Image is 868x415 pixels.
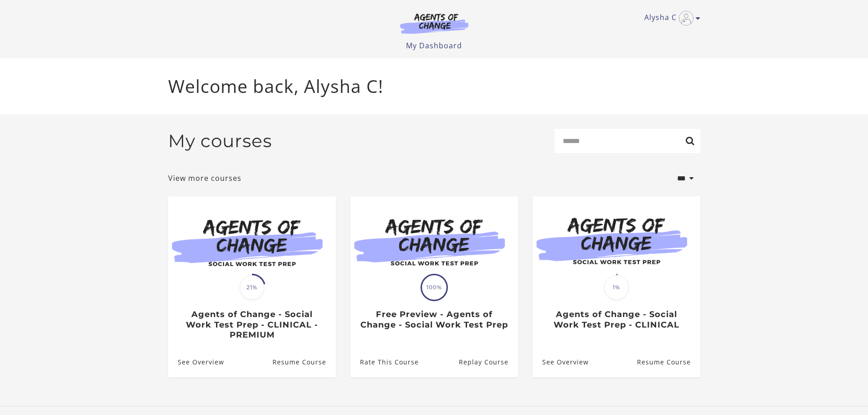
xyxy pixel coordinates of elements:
a: Agents of Change - Social Work Test Prep - CLINICAL: Resume Course [637,347,700,377]
a: My Dashboard [406,41,462,51]
h3: Agents of Change - Social Work Test Prep - CLINICAL - PREMIUM [178,309,326,340]
h3: Free Preview - Agents of Change - Social Work Test Prep [360,309,508,330]
h2: My courses [168,130,272,152]
img: Agents of Change Logo [390,13,478,34]
a: Free Preview - Agents of Change - Social Work Test Prep: Resume Course [458,347,518,377]
p: Welcome back, Alysha C! [168,73,700,100]
h3: Agents of Change - Social Work Test Prep - CLINICAL [542,309,690,330]
a: Toggle menu [644,11,696,26]
a: Agents of Change - Social Work Test Prep - CLINICAL - PREMIUM: See Overview [168,347,224,377]
a: Agents of Change - Social Work Test Prep - CLINICAL: See Overview [533,347,589,377]
span: 100% [422,275,447,300]
span: 21% [240,275,264,300]
a: Agents of Change - Social Work Test Prep - CLINICAL - PREMIUM: Resume Course [272,347,335,377]
a: Free Preview - Agents of Change - Social Work Test Prep: Rate This Course [350,347,419,377]
span: 1% [604,275,629,300]
a: View more courses [168,173,241,184]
